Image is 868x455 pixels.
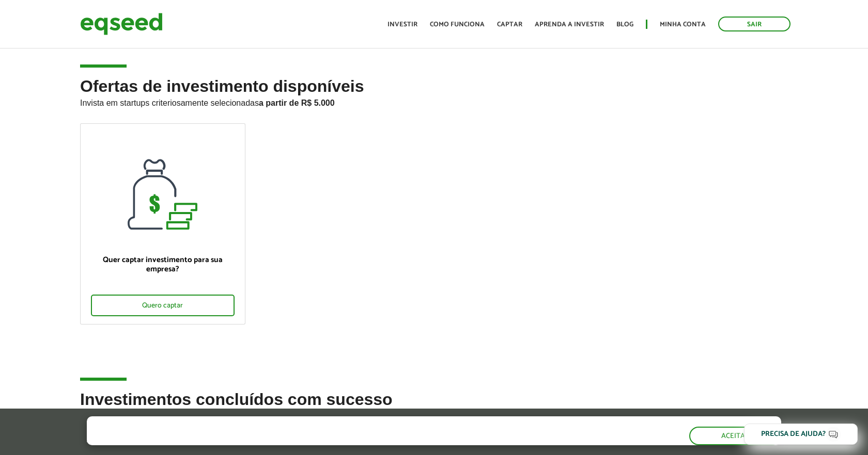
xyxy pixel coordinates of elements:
[87,416,461,432] h5: O site da EqSeed utiliza cookies para melhorar sua navegação.
[91,255,235,274] p: Quer captar investimento para sua empresa?
[259,99,335,107] strong: a partir de R$ 5.000
[689,427,781,445] button: Aceitar
[223,436,343,445] a: política de privacidade e de cookies
[660,21,706,28] a: Minha conta
[497,21,522,28] a: Captar
[430,21,485,28] a: Como funciona
[718,17,791,31] a: Sair
[87,435,461,445] p: Ao clicar em "aceitar", você aceita nossa .
[80,77,788,123] h2: Ofertas de investimento disponíveis
[80,391,788,424] h2: Investimentos concluídos com sucesso
[388,21,417,28] a: Investir
[80,95,788,108] p: Invista em startups criteriosamente selecionadas
[535,21,604,28] a: Aprenda a investir
[616,21,633,28] a: Blog
[80,10,163,38] img: EqSeed
[80,123,245,324] a: Quer captar investimento para sua empresa? Quero captar
[91,295,235,316] div: Quero captar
